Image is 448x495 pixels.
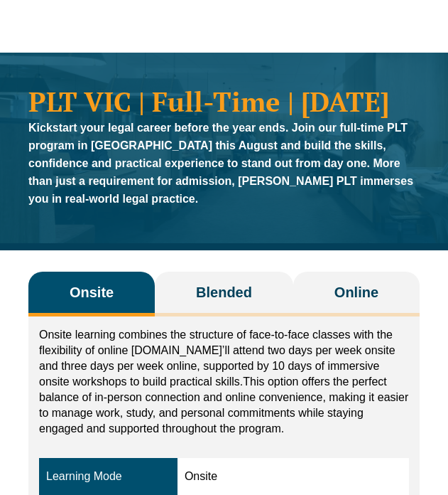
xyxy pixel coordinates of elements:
[28,88,420,115] h1: PLT VIC | Full-Time | [DATE]
[46,469,170,485] div: Learning Mode
[334,282,378,302] span: Online
[185,469,402,485] div: Onsite
[70,282,114,302] span: Onsite
[39,327,409,437] p: Onsite learning combines the structure of face-to-face classes with the flexibility of online [DO...
[196,282,252,302] span: Blended
[28,122,413,205] strong: Kickstart your legal career before the year ends. Join our full-time PLT program in [GEOGRAPHIC_D...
